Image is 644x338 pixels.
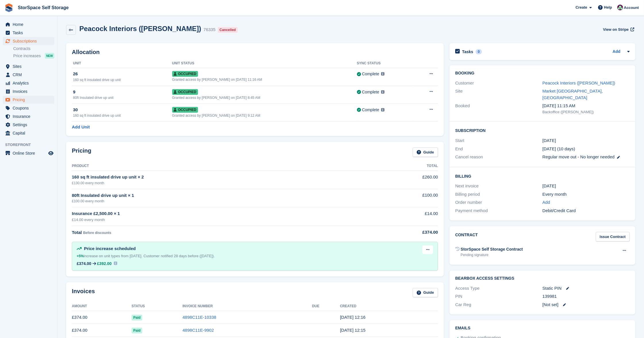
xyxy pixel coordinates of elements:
a: Guide [413,288,438,297]
a: 4898C11E-9902 [182,328,214,333]
time: 2025-09-11 11:16:20 UTC [340,315,366,320]
a: 4898C11E-10338 [182,315,216,320]
div: Granted access by [PERSON_NAME] on [DATE] 11:16 AM [172,77,357,82]
div: Complete [362,107,379,113]
span: Price increase scheduled [84,246,136,251]
div: [DATE] 11:15 AM [543,103,630,109]
div: 0 [476,49,482,54]
a: StorSpace Self Storage [16,3,71,12]
time: 2025-03-11 01:00:00 UTC [543,137,556,144]
th: Status [132,302,182,311]
span: Help [604,5,612,10]
div: Insurance £2,500.00 × 1 [72,210,373,217]
h2: Billing [455,173,630,179]
a: Price increases NEW [13,53,54,59]
span: Invoices [13,87,47,95]
div: End [455,146,543,152]
td: £260.00 [373,171,438,189]
h2: Contract [455,232,478,241]
div: Complete [362,89,379,95]
span: Online Store [13,149,47,157]
h2: Emails [455,326,630,331]
div: 160 sq ft insulated drive up unit × 2 [72,174,373,180]
h2: Tasks [462,49,473,54]
h2: Invoices [72,288,95,297]
th: Total [373,162,438,171]
th: Product [72,162,373,171]
a: menu [3,104,54,112]
div: 160 sq ft insulated drive up unit [73,113,172,118]
div: Every month [543,191,630,198]
div: Payment method [455,208,543,214]
h2: BearBox Access Settings [455,276,630,281]
span: Storefront [5,142,57,148]
time: 2025-08-11 11:15:58 UTC [340,328,366,333]
a: menu [3,79,54,87]
td: £374.00 [72,324,132,337]
span: CRM [13,71,47,79]
span: Analytics [13,79,47,87]
span: £392.00 [97,261,112,266]
div: £374.00 [373,229,438,236]
h2: Allocation [72,49,438,55]
th: Invoice Number [182,302,312,311]
a: Add [543,199,550,206]
img: icon-info-931a05b42745ab749e9cb3f8fd5492de83d1ef71f8849c2817883450ef4d471b.svg [114,262,117,265]
a: Peacock Interiors ([PERSON_NAME]) [543,80,615,85]
span: Create [576,5,587,10]
span: Occupied [172,89,198,95]
th: Amount [72,302,132,311]
span: Paid [132,328,142,333]
div: Debit/Credit Card [543,208,630,214]
div: 9 [73,89,172,95]
span: Home [13,20,47,28]
div: Customer [455,80,543,87]
a: menu [3,121,54,129]
span: Customer notified 28 days before ([DATE]). [143,254,215,258]
span: Price increases [13,53,41,59]
div: PIN [455,293,543,300]
a: menu [3,71,54,79]
span: Account [624,5,639,11]
a: menu [3,20,54,28]
a: Contracts [13,46,54,51]
a: Market [GEOGRAPHIC_DATA], [GEOGRAPHIC_DATA] [543,89,603,100]
img: icon-info-grey-7440780725fd019a000dd9b08b2336e03edf1995a4989e88bcd33f0948082b44.svg [381,72,385,76]
a: menu [3,29,54,37]
div: [DATE] [543,183,630,189]
a: menu [3,62,54,70]
a: menu [3,87,54,95]
th: Created [340,302,438,311]
th: Sync Status [357,59,414,68]
img: Ross Hadlington [617,5,623,10]
div: +5% [77,253,84,259]
a: Guide [413,147,438,157]
h2: Peacock Interiors ([PERSON_NAME]) [79,25,201,32]
div: 76335 [203,26,216,33]
h2: Subscription [455,127,630,133]
div: 80ft Insulated drive up unit × 1 [72,192,373,199]
div: 160 sq ft insulated drive up unit [73,77,172,82]
span: Before discounts [83,231,111,235]
img: stora-icon-8386f47178a22dfd0bd8f6a31ec36ba5ce8667c1dd55bd0f319d3a0aa187defe.svg [5,3,13,12]
img: icon-info-grey-7440780725fd019a000dd9b08b2336e03edf1995a4989e88bcd33f0948082b44.svg [381,108,385,112]
span: Paid [132,315,142,320]
span: Regular move out - No longer needed [543,154,615,159]
div: NEW [45,53,54,59]
img: icon-info-grey-7440780725fd019a000dd9b08b2336e03edf1995a4989e88bcd33f0948082b44.svg [381,90,385,94]
span: Tasks [13,29,47,37]
span: Insurance [13,112,47,120]
div: Booked [455,103,543,115]
a: Issue Contract [596,232,630,241]
div: Static PIN [543,285,630,292]
div: [Not set] [543,301,630,308]
div: £130.00 every month [72,180,373,186]
div: Granted access by [PERSON_NAME] on [DATE] 8:45 AM [172,95,357,100]
td: £100.00 [373,189,438,207]
div: Access Type [455,285,543,292]
span: Capital [13,129,47,137]
div: £14.00 every month [72,217,373,223]
div: Cancel reason [455,154,543,160]
a: menu [3,96,54,104]
th: Unit [72,59,172,68]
